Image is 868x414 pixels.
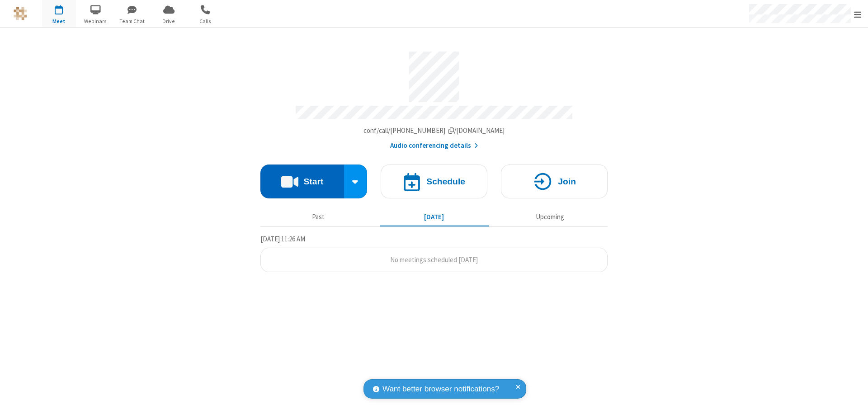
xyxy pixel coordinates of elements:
[14,7,27,20] img: QA Selenium DO NOT DELETE OR CHANGE
[260,235,305,243] span: [DATE] 11:26 AM
[426,177,465,186] h4: Schedule
[42,17,76,25] span: Meet
[558,177,576,186] h4: Join
[390,141,478,151] button: Audio conferencing details
[115,17,149,25] span: Team Chat
[260,45,608,151] section: Account details
[152,17,186,25] span: Drive
[260,234,608,273] section: Today's Meetings
[382,383,499,395] span: Want better browser notifications?
[264,208,373,226] button: Past
[344,165,368,198] div: Start conference options
[495,208,604,226] button: Upcoming
[363,126,505,135] span: Copy my meeting room link
[260,165,344,198] button: Start
[303,177,323,186] h4: Start
[79,17,113,25] span: Webinars
[189,17,222,25] span: Calls
[363,126,505,136] button: Copy my meeting room linkCopy my meeting room link
[381,165,487,198] button: Schedule
[390,255,478,264] span: No meetings scheduled [DATE]
[380,208,489,226] button: [DATE]
[501,165,608,198] button: Join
